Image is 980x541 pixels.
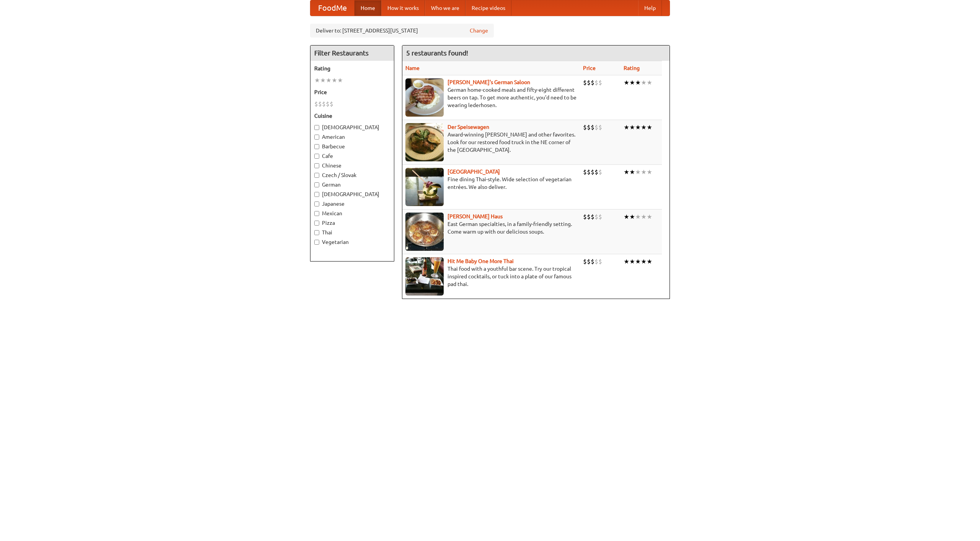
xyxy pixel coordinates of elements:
p: Fine dining Thai-style. Wide selection of vegetarian entrées. We also deliver. [405,175,577,191]
li: ★ [647,123,652,132]
li: ★ [624,168,629,176]
li: $ [583,123,587,132]
li: ★ [629,123,635,132]
a: Price [583,65,596,71]
li: $ [587,213,591,221]
label: Mexican [314,210,390,217]
img: speisewagen.jpg [405,123,444,161]
input: Vegetarian [314,240,319,245]
a: Change [470,27,488,34]
h5: Price [314,88,390,96]
label: Cafe [314,152,390,160]
label: Thai [314,229,390,236]
input: Japanese [314,201,319,206]
li: ★ [629,78,635,87]
li: $ [318,100,322,108]
li: ★ [647,257,652,266]
li: ★ [641,123,647,132]
li: ★ [629,168,635,176]
li: ★ [635,123,641,132]
label: [DEMOGRAPHIC_DATA] [314,123,390,131]
li: $ [598,257,602,266]
li: $ [595,257,598,266]
label: Barbecue [314,143,390,150]
input: [DEMOGRAPHIC_DATA] [314,192,319,197]
a: How it works [381,0,425,16]
li: ★ [314,76,320,84]
b: Hit Me Baby One More Thai [448,258,514,264]
li: $ [598,213,602,221]
label: Pizza [314,219,390,227]
li: ★ [629,257,635,266]
li: $ [598,123,602,132]
li: $ [591,123,595,132]
div: Deliver to: [STREET_ADDRESS][US_STATE] [310,24,494,37]
h5: Cuisine [314,112,390,120]
li: $ [587,78,591,87]
p: Thai food with a youthful bar scene. Try our tropical inspired cocktails, or tuck into a plate of... [405,265,577,288]
p: German home-cooked meals and fifty-eight different beers on tap. To get more authentic, you'd nee... [405,86,577,109]
li: ★ [635,78,641,87]
li: ★ [624,213,629,221]
li: $ [322,100,326,108]
label: Vegetarian [314,238,390,246]
label: American [314,133,390,141]
img: satay.jpg [405,168,444,206]
input: Pizza [314,221,319,226]
li: ★ [629,213,635,221]
img: kohlhaus.jpg [405,213,444,251]
li: $ [591,213,595,221]
input: Czech / Slovak [314,173,319,178]
li: ★ [624,123,629,132]
li: $ [583,213,587,221]
img: esthers.jpg [405,78,444,117]
a: [GEOGRAPHIC_DATA] [448,169,500,175]
label: German [314,181,390,188]
label: [DEMOGRAPHIC_DATA] [314,190,390,198]
li: ★ [635,257,641,266]
a: FoodMe [310,0,354,16]
li: ★ [647,78,652,87]
ng-pluralize: 5 restaurants found! [406,49,468,57]
li: ★ [641,78,647,87]
li: $ [583,257,587,266]
label: Czech / Slovak [314,171,390,179]
img: babythai.jpg [405,257,444,296]
li: ★ [332,76,337,84]
li: ★ [647,168,652,176]
a: Help [638,0,662,16]
li: $ [330,100,333,108]
li: $ [591,168,595,176]
li: $ [595,168,598,176]
h4: Filter Restaurants [310,45,394,61]
li: $ [326,100,330,108]
input: Cafe [314,154,319,159]
li: $ [595,213,598,221]
input: Barbecue [314,144,319,149]
input: [DEMOGRAPHIC_DATA] [314,125,319,130]
a: Who we are [425,0,465,16]
input: Chinese [314,163,319,168]
li: $ [587,168,591,176]
li: $ [314,100,318,108]
a: Name [405,65,420,71]
li: $ [587,257,591,266]
li: $ [598,78,602,87]
li: $ [583,168,587,176]
input: American [314,135,319,140]
input: Mexican [314,211,319,216]
li: $ [595,78,598,87]
input: Thai [314,230,319,235]
a: Home [354,0,381,16]
li: ★ [326,76,332,84]
a: [PERSON_NAME] Haus [448,213,503,219]
input: German [314,182,319,187]
li: $ [587,123,591,132]
li: $ [583,78,587,87]
li: ★ [635,168,641,176]
li: ★ [641,168,647,176]
li: ★ [641,257,647,266]
a: Rating [624,65,640,71]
